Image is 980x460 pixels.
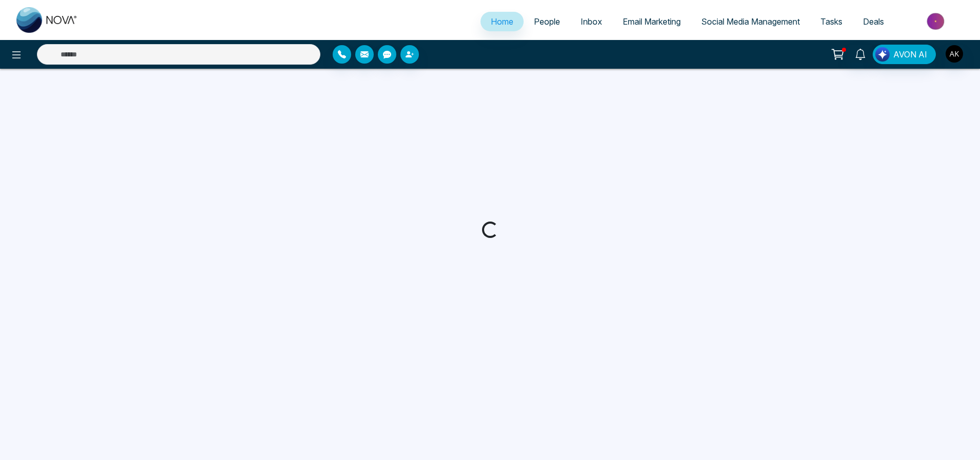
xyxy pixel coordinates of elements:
span: Email Marketing [623,16,681,27]
img: User Avatar [946,45,963,63]
a: Inbox [570,12,612,31]
span: Social Media Management [701,16,800,27]
span: Tasks [820,16,842,27]
span: Deals [863,16,884,27]
a: Email Marketing [612,12,691,31]
span: People [534,16,560,27]
button: AVON AI [873,45,936,64]
a: Home [481,12,524,31]
a: Deals [853,12,894,31]
span: Home [491,16,513,27]
img: Lead Flow [875,47,890,62]
span: AVON AI [893,48,927,61]
span: Inbox [581,16,602,27]
a: Social Media Management [691,12,810,31]
a: Tasks [810,12,853,31]
img: Market-place.gif [899,10,974,33]
img: Nova CRM Logo [16,7,78,33]
a: People [524,12,570,31]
